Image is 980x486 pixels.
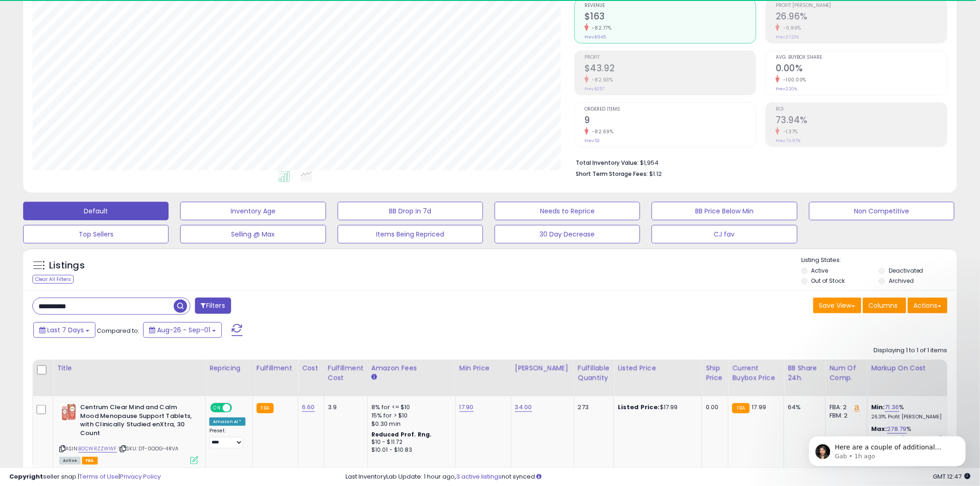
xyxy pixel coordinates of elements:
div: 8% for <= $10 [371,403,448,411]
p: 26.31% Profit [PERSON_NAME] [871,414,948,420]
button: Filters [195,298,231,314]
button: Items Being Repriced [338,225,483,243]
div: Ship Price [706,363,724,383]
span: Compared to: [97,326,139,335]
button: BB Drop in 7d [338,202,483,220]
div: % [871,403,948,420]
label: Deactivated [889,267,923,274]
button: Top Sellers [23,225,169,243]
span: $1.12 [649,169,662,178]
small: Prev: 2.20% [776,86,797,92]
span: Ordered Items [584,107,756,112]
div: 3.9 [328,403,360,411]
small: Amazon Fees. [371,373,377,381]
span: Columns [869,301,898,310]
h2: $163 [584,11,756,24]
span: Avg. Buybox Share [776,55,947,60]
a: Privacy Policy [120,472,161,481]
div: Fulfillment [257,363,294,373]
small: Prev: 74.97% [776,138,800,143]
div: Preset: [209,428,245,449]
b: Short Term Storage Fees: [576,170,648,178]
div: Cost [302,363,320,373]
div: Amazon AI * [209,417,245,426]
button: Save View [813,298,861,313]
div: 15% for > $10 [371,411,448,420]
small: -1.37% [780,128,798,135]
b: Listed Price: [618,403,660,411]
h2: 73.94% [776,115,947,127]
a: 71.36 [885,403,899,412]
button: Inventory Age [180,202,326,220]
button: Default [23,202,169,220]
a: B0CWRZZWWF [78,445,117,453]
b: Min: [871,403,885,411]
h2: 0.00% [776,63,947,75]
button: Selling @ Max [180,225,326,243]
b: Reduced Prof. Rng. [371,430,432,438]
b: Total Inventory Value: [576,159,639,167]
div: Repricing [209,363,249,373]
button: Needs to Reprice [495,202,640,220]
div: seller snap | | [9,473,161,481]
div: 64% [788,403,818,411]
b: Centrum Clear Mind and Calm Mood Menopause Support Tablets, with Clinically Studied enXtra, 30 Count [80,403,193,440]
div: $10 - $11.72 [371,438,448,446]
span: ROI [776,107,947,112]
p: Listing States: [802,256,957,265]
h2: 26.96% [776,11,947,24]
button: Actions [908,298,948,313]
div: BB Share 24h. [788,363,822,383]
span: Revenue [584,3,756,8]
a: 6.60 [302,403,315,412]
span: Last 7 Days [47,325,84,335]
span: Aug-26 - Sep-01 [157,325,210,335]
li: $1,954 [576,156,941,168]
span: FBA [82,457,98,465]
a: 17.90 [459,403,474,412]
div: Num of Comp. [829,363,863,383]
div: Current Buybox Price [732,363,780,383]
small: -82.93% [589,76,613,83]
span: OFF [231,404,245,412]
div: Clear All Filters [32,275,74,284]
small: Prev: 27.22% [776,34,799,40]
small: -82.77% [589,25,612,31]
label: Out of Stock [811,277,845,285]
div: ASIN: [59,403,198,463]
div: Title [57,363,201,373]
span: Profit [PERSON_NAME] [776,3,947,8]
div: 273 [578,403,607,411]
small: -0.96% [780,25,801,31]
img: 51RBm7BpFZL._SL40_.jpg [59,403,78,422]
div: [PERSON_NAME] [515,363,570,373]
span: 17.99 [752,403,766,411]
small: Prev: 52 [584,138,600,143]
div: FBM: 2 [829,411,860,420]
h5: Listings [49,259,85,272]
div: Displaying 1 to 1 of 1 items [874,346,948,355]
div: $10.01 - $10.83 [371,446,448,454]
button: CJ fav [652,225,797,243]
span: | SKU: DT-0OOG-4RVA [119,445,178,452]
div: Min Price [459,363,507,373]
div: Listed Price [618,363,698,373]
button: Aug-26 - Sep-01 [143,322,222,338]
h2: $43.92 [584,63,756,75]
button: Columns [863,298,906,313]
strong: Copyright [9,472,43,481]
div: Fulfillable Quantity [578,363,610,383]
span: Profit [584,55,756,60]
small: Prev: $257 [584,86,604,92]
div: Last InventoryLab Update: 1 hour ago, not synced. [346,473,971,481]
span: ON [211,404,223,412]
button: BB Price Below Min [652,202,797,220]
iframe: Intercom notifications message [795,417,980,481]
div: Fulfillment Cost [328,363,364,383]
a: Terms of Use [79,472,119,481]
label: Archived [889,277,914,285]
div: Amazon Fees [371,363,452,373]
